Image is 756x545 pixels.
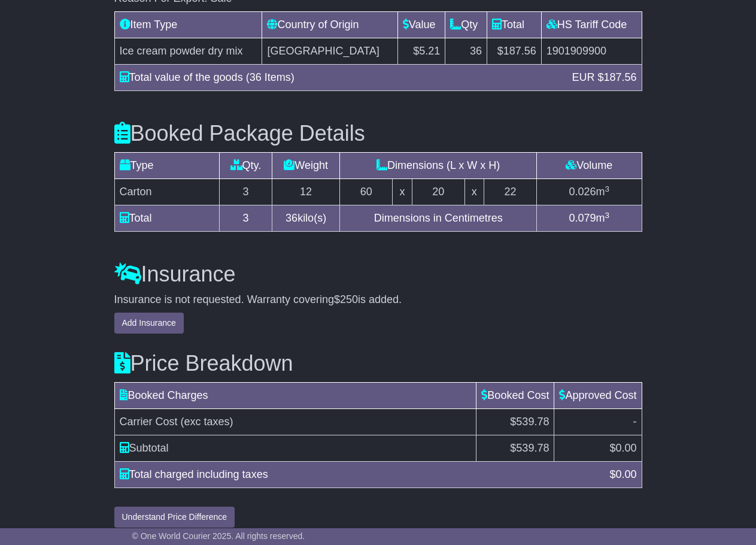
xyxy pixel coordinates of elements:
[114,205,220,232] td: Total
[114,467,604,483] div: Total charged including taxes
[114,435,476,462] td: Subtotal
[114,153,220,179] td: Type
[114,507,235,528] button: Understand Price Difference
[262,11,397,38] td: Country of Origin
[615,442,636,454] span: 0.00
[476,435,554,462] td: $
[476,383,554,409] td: Booked Cost
[615,468,636,480] span: 0.00
[569,212,596,224] span: 0.079
[262,38,397,64] td: [GEOGRAPHIC_DATA]
[220,205,272,232] td: 3
[334,293,358,305] span: $250
[541,11,642,38] td: HS Tariff Code
[114,11,262,38] td: Item Type
[412,179,464,205] td: 20
[393,179,412,205] td: x
[114,262,642,286] h3: Insurance
[445,11,487,38] td: Qty
[114,38,262,64] td: Ice cream powder dry mix
[487,38,541,64] td: $187.56
[445,38,487,64] td: 36
[541,38,642,64] td: 1901909900
[510,416,549,428] span: $539.78
[536,205,642,232] td: m
[272,205,340,232] td: kilo(s)
[132,531,305,541] span: © One World Courier 2025. All rights reserved.
[220,179,272,205] td: 3
[114,313,184,334] button: Add Insurance
[554,383,642,409] td: Approved Cost
[114,122,642,146] h3: Booked Package Details
[272,179,340,205] td: 12
[272,153,340,179] td: Weight
[536,153,642,179] td: Volume
[464,179,484,205] td: x
[286,212,297,224] span: 36
[484,179,537,205] td: 22
[516,442,549,454] span: 539.78
[181,416,233,428] span: (exc taxes)
[566,69,642,86] div: EUR $187.56
[114,383,476,409] td: Booked Charges
[340,179,393,205] td: 60
[605,211,609,220] sup: 3
[114,179,220,205] td: Carton
[487,11,541,38] td: Total
[114,69,566,86] div: Total value of the goods (36 Items)
[340,205,536,232] td: Dimensions in Centimetres
[554,435,642,462] td: $
[605,184,609,193] sup: 3
[114,293,642,307] div: Insurance is not requested. Warranty covering is added.
[536,179,642,205] td: m
[114,352,642,376] h3: Price Breakdown
[569,186,596,198] span: 0.026
[633,416,637,428] span: -
[397,11,445,38] td: Value
[603,467,642,483] div: $
[340,153,536,179] td: Dimensions (L x W x H)
[397,38,445,64] td: $5.21
[220,153,272,179] td: Qty.
[120,416,178,428] span: Carrier Cost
